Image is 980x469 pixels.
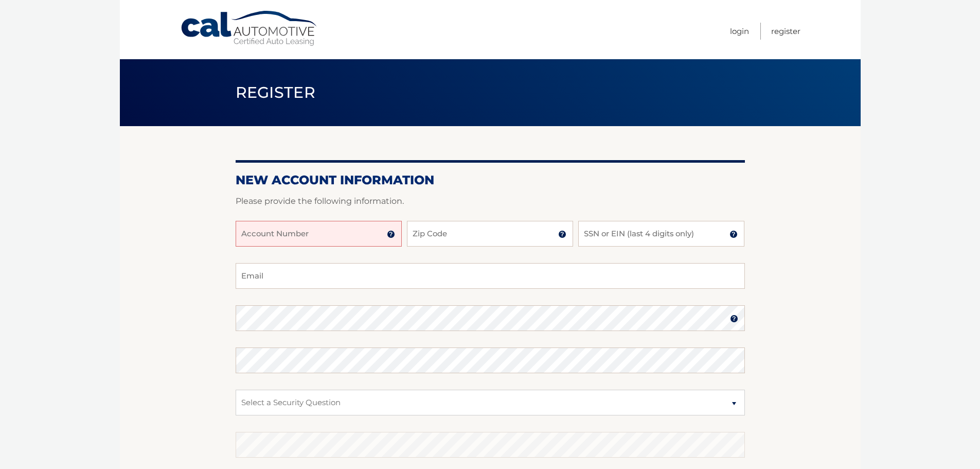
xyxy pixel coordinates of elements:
input: Zip Code [407,221,573,247]
a: Login [730,23,749,40]
input: SSN or EIN (last 4 digits only) [578,221,744,247]
img: tooltip.svg [730,315,738,323]
input: Account Number [236,221,402,247]
a: Cal Automotive [180,10,319,47]
input: Email [236,263,745,289]
a: Register [771,23,800,40]
h2: New Account Information [236,172,745,188]
img: tooltip.svg [558,230,566,238]
img: tooltip.svg [387,230,395,238]
img: tooltip.svg [729,230,738,238]
p: Please provide the following information. [236,194,745,209]
span: Register [236,83,316,102]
